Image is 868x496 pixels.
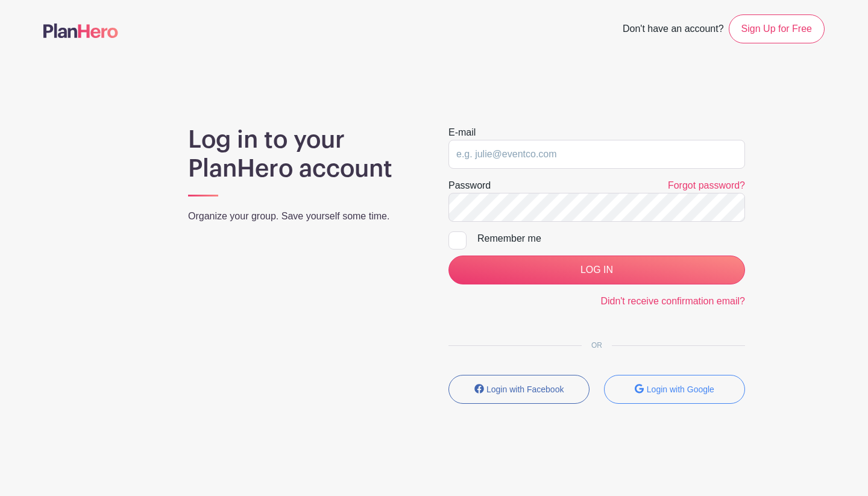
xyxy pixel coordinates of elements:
button: Login with Google [604,375,745,404]
p: Organize your group. Save yourself some time. [188,209,420,224]
div: Remember me [477,231,745,246]
label: Password [448,178,491,193]
a: Didn't receive confirmation email? [600,296,745,306]
span: Don't have an account? [623,17,724,43]
input: LOG IN [448,256,745,284]
h1: Log in to your PlanHero account [188,125,420,183]
small: Login with Facebook [486,385,564,394]
a: Forgot password? [668,180,745,190]
small: Login with Google [647,385,714,394]
input: e.g. julie@eventco.com [448,140,745,169]
label: E-mail [448,125,476,140]
img: logo-507f7623f17ff9eddc593b1ce0a138ce2505c220e1c5a4e2b4648c50719b7d32.svg [43,24,118,38]
a: Sign Up for Free [729,14,825,43]
button: Login with Facebook [448,375,590,404]
span: OR [582,341,612,350]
